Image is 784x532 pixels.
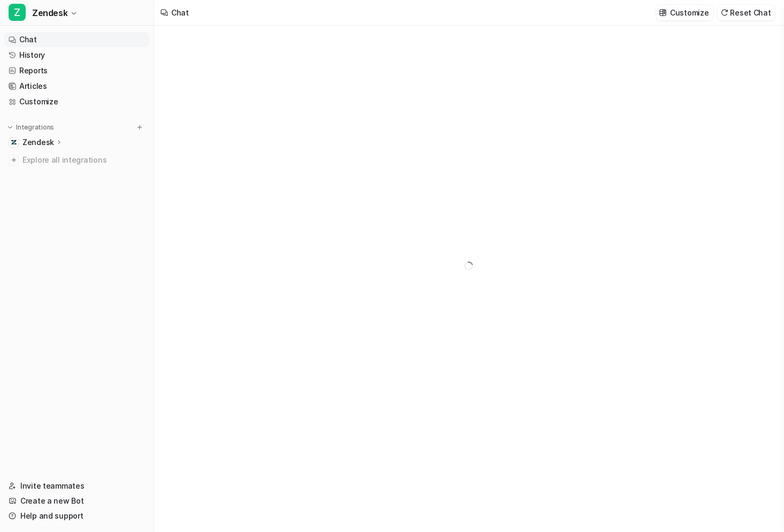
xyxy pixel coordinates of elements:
[16,123,54,132] p: Integrations
[9,4,26,21] span: Z
[136,124,143,131] img: menu_add.svg
[4,478,149,493] a: Invite teammates
[670,7,709,18] p: Customize
[9,155,19,165] img: explore all integrations
[4,493,149,508] a: Create a new Bot
[22,151,145,169] span: Explore all integrations
[721,9,728,17] img: reset
[4,122,57,133] button: Integrations
[718,5,775,20] button: Reset Chat
[4,94,149,109] a: Customize
[4,79,149,94] a: Articles
[171,7,189,18] div: Chat
[4,63,149,78] a: Reports
[6,124,14,131] img: expand menu
[4,48,149,63] a: History
[4,32,149,47] a: Chat
[659,9,667,17] img: customize
[11,139,17,146] img: Zendesk
[4,153,149,168] a: Explore all integrations
[4,508,149,523] a: Help and support
[656,5,713,20] button: Customize
[32,5,67,20] span: Zendesk
[22,137,54,148] p: Zendesk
